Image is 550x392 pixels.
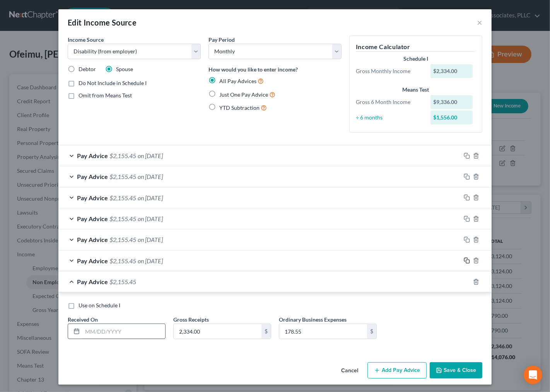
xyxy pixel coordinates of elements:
span: $2,155.45 [109,173,136,180]
span: Pay Advice [77,236,108,243]
div: $2,334.00 [430,64,473,78]
span: All Pay Advices [219,78,256,84]
div: $ [261,324,271,339]
label: Ordinary Business Expenses [279,315,347,324]
label: Gross Receipts [173,315,209,324]
span: Debtor [79,66,96,72]
span: Income Source [68,36,104,43]
div: Open Intercom Messenger [524,366,542,384]
label: How would you like to enter income? [208,65,298,73]
span: $2,155.45 [109,236,136,243]
span: on [DATE] [138,257,163,264]
span: YTD Subtraction [219,104,260,111]
div: ÷ 6 months [352,114,427,121]
div: $1,556.00 [430,111,473,124]
span: Spouse [116,66,133,72]
button: × [477,18,482,27]
div: Edit Income Source [68,17,137,28]
span: $2,155.45 [109,215,136,222]
span: Received On [68,316,98,323]
span: on [DATE] [138,215,163,222]
span: on [DATE] [138,152,163,159]
span: $2,155.45 [109,152,136,159]
span: $2,155.45 [109,278,136,285]
span: Use on Schedule I [79,302,120,308]
span: on [DATE] [138,194,163,201]
button: Cancel [335,363,364,378]
span: Pay Advice [77,173,108,180]
div: $ [367,324,376,339]
button: Add Pay Advice [367,362,427,378]
span: on [DATE] [138,173,163,180]
span: Just One Pay Advice [219,91,268,98]
input: 0.00 [174,324,261,339]
div: Schedule I [356,55,476,63]
button: Save & Close [430,362,482,378]
h5: Income Calculator [356,42,476,52]
div: Gross 6 Month Income [352,98,427,106]
div: Gross Monthly Income [352,67,427,75]
span: on [DATE] [138,236,163,243]
span: Pay Advice [77,278,108,285]
span: Pay Advice [77,257,108,264]
span: $2,155.45 [109,194,136,201]
span: $2,155.45 [109,257,136,264]
div: Means Test [356,86,476,94]
label: Pay Period [208,36,235,44]
div: $9,336.00 [430,95,473,109]
span: Omit from Means Test [79,92,132,99]
input: 0.00 [279,324,367,339]
input: MM/DD/YYYY [82,324,165,339]
span: Pay Advice [77,215,108,222]
span: Pay Advice [77,194,108,201]
span: Pay Advice [77,152,108,159]
span: Do Not Include in Schedule I [79,80,147,86]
